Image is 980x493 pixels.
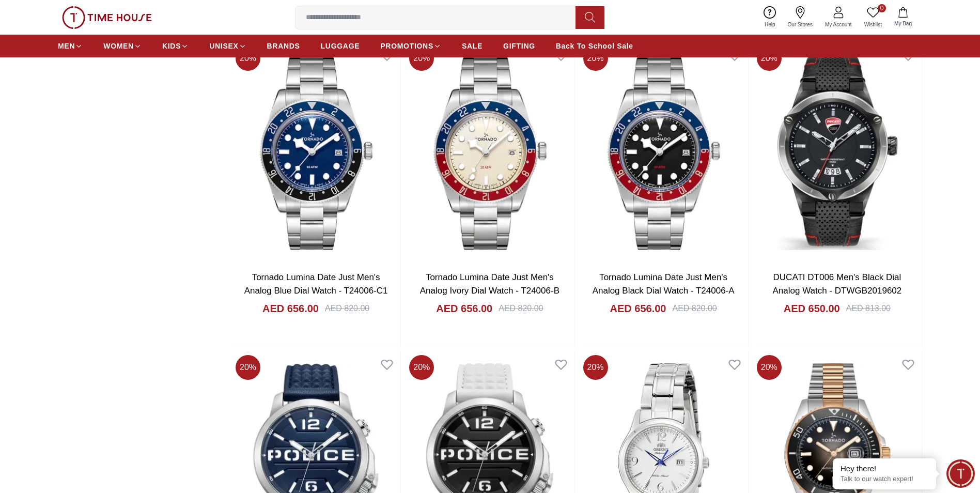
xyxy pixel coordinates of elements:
a: Our Stores [782,4,819,30]
span: MEN [58,41,75,51]
span: 0 [878,4,886,12]
a: Tornado Lumina Date Just Men's Analog Black Dial Watch - T24006-A [593,272,735,296]
span: PROMOTIONS [380,41,433,51]
span: 20 % [583,355,608,380]
span: LUGGAGE [321,41,360,51]
div: Chat Widget [946,459,975,488]
h4: AED 656.00 [610,301,666,316]
img: DUCATI DT006 Men's Black Dial Analog Watch - DTWGB2019602 [753,42,922,263]
h4: AED 656.00 [262,301,319,316]
img: Tornado Lumina Date Just Men's Analog Ivory Dial Watch - T24006-B [405,42,574,263]
a: DUCATI DT006 Men's Black Dial Analog Watch - DTWGB2019602 [772,272,901,296]
h4: AED 650.00 [784,301,840,316]
img: Tornado Lumina Date Just Men's Analog Black Dial Watch - T24006-A [579,42,748,263]
a: MEN [58,37,83,55]
p: Talk to our watch expert! [841,475,928,484]
a: BRANDS [267,37,300,55]
span: My Bag [890,20,916,27]
span: 20 % [409,355,434,380]
span: 20 % [583,46,608,71]
div: AED 820.00 [672,302,717,315]
a: LUGGAGE [321,37,360,55]
span: Back To School Sale [556,41,633,51]
div: AED 813.00 [846,302,891,315]
a: 0Wishlist [858,4,888,30]
a: WOMEN [103,37,142,55]
span: 20 % [236,46,260,71]
span: 20 % [409,46,434,71]
a: PROMOTIONS [380,37,441,55]
span: KIDS [162,41,181,51]
span: WOMEN [103,41,134,51]
a: Help [758,4,782,30]
a: SALE [462,37,483,55]
span: BRANDS [267,41,300,51]
span: 20 % [236,355,260,380]
a: UNISEX [209,37,246,55]
span: GIFTING [503,41,535,51]
span: My Account [821,21,856,28]
img: ... [62,6,152,29]
a: Back To School Sale [556,37,633,55]
a: Tornado Lumina Date Just Men's Analog Ivory Dial Watch - T24006-B [420,272,559,296]
h4: AED 656.00 [436,301,492,316]
div: Hey there! [841,464,928,474]
div: AED 820.00 [499,302,543,315]
a: Tornado Lumina Date Just Men's Analog Blue Dial Watch - T24006-C1 [244,272,388,296]
span: Wishlist [860,21,886,28]
span: Our Stores [784,21,817,28]
span: UNISEX [209,41,238,51]
span: Help [760,21,780,28]
span: SALE [462,41,483,51]
button: My Bag [888,5,918,29]
span: 20 % [757,355,782,380]
a: KIDS [162,37,189,55]
div: AED 820.00 [325,302,369,315]
span: 20 % [757,46,782,71]
a: GIFTING [503,37,535,55]
img: Tornado Lumina Date Just Men's Analog Blue Dial Watch - T24006-C1 [231,42,400,263]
